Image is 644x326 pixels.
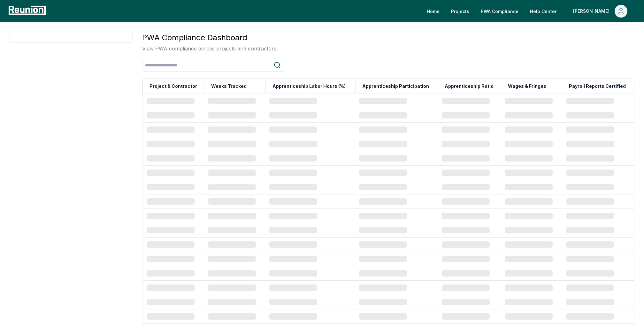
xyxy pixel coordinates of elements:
[573,5,612,18] div: [PERSON_NAME]
[476,5,524,18] a: PWA Compliance
[525,5,562,18] a: Help Center
[568,5,632,18] button: [PERSON_NAME]
[142,45,278,52] p: View PWA compliance across projects and contractors.
[507,80,548,93] button: Wages & Fringes
[422,5,638,18] nav: Main
[443,80,495,93] button: Apprenticeship Ratio
[271,80,347,93] button: Apprenticeship Labor Hours (%)
[568,80,627,93] button: Payroll Reports Certified
[446,5,474,18] a: Projects
[210,80,248,93] button: Weeks Tracked
[361,80,430,93] button: Apprenticeship Participation
[142,32,278,43] h3: PWA Compliance Dashboard
[422,5,445,18] a: Home
[148,80,198,93] button: Project & Contractor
